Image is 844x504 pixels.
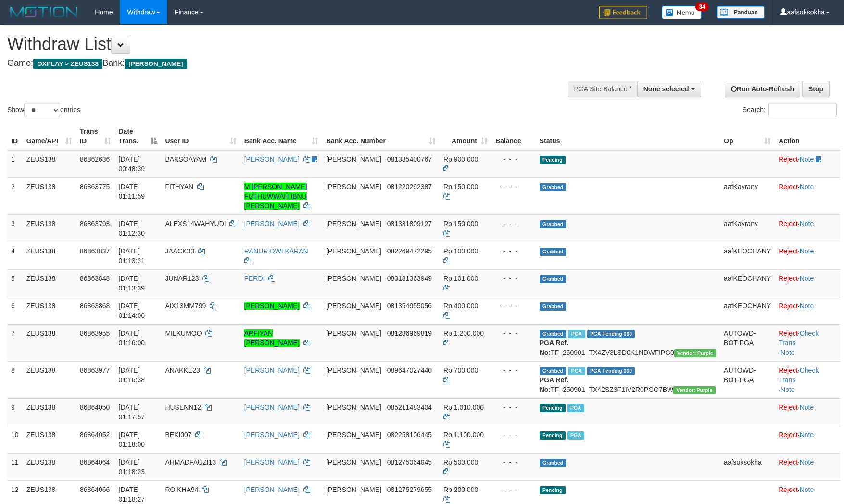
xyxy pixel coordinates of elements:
[443,220,478,227] span: Rp 150.000
[720,324,775,361] td: AUTOWD-BOT-PGA
[7,297,23,324] td: 6
[244,247,308,255] a: RANUR DWI KARAN
[775,324,840,361] td: · ·
[779,275,798,282] a: Reject
[80,458,110,466] span: 86864064
[495,274,532,283] div: - - -
[326,486,381,493] span: [PERSON_NAME]
[165,403,201,411] span: HUSENN12
[775,123,840,150] th: Action
[387,403,432,411] span: Copy 085211483404 to clipboard
[800,458,814,466] a: Note
[800,183,814,190] a: Note
[567,404,584,412] span: Marked by aaftrukkakada
[7,150,23,178] td: 1
[7,269,23,297] td: 5
[244,329,300,347] a: ARFIYAN [PERSON_NAME]
[800,486,814,493] a: Note
[7,214,23,242] td: 3
[536,324,720,361] td: TF_250901_TX4ZV3LSD0K1NDWFIPG0
[7,177,23,214] td: 2
[119,220,145,237] span: [DATE] 01:12:30
[495,328,532,338] div: - - -
[540,330,567,338] span: Grabbed
[800,247,814,255] a: Note
[775,214,840,242] td: ·
[119,183,145,200] span: [DATE] 01:11:59
[800,155,814,163] a: Note
[720,453,775,480] td: aafsoksokha
[540,431,566,440] span: Pending
[443,302,478,310] span: Rp 400.000
[781,386,795,393] a: Note
[119,366,145,384] span: [DATE] 01:16:38
[326,366,381,374] span: [PERSON_NAME]
[23,297,76,324] td: ZEUS138
[7,5,80,19] img: MOTION_logo.png
[80,329,110,337] span: 86863955
[720,177,775,214] td: aafKayrany
[244,431,300,439] a: [PERSON_NAME]
[80,486,110,493] span: 86864066
[491,123,536,150] th: Balance
[775,177,840,214] td: ·
[779,247,798,255] a: Reject
[119,458,145,476] span: [DATE] 01:18:23
[674,349,716,357] span: Vendor URL: https://trx4.1velocity.biz
[7,398,23,426] td: 9
[165,458,216,466] span: AHMADFAUZI13
[800,220,814,227] a: Note
[7,324,23,361] td: 7
[775,242,840,269] td: ·
[743,103,837,117] label: Search:
[322,123,440,150] th: Bank Acc. Number: activate to sort column ascending
[165,220,226,227] span: ALEXS14WAHYUDI
[326,403,381,411] span: [PERSON_NAME]
[568,81,637,97] div: PGA Site Balance /
[387,155,432,163] span: Copy 081335400767 to clipboard
[779,431,798,439] a: Reject
[7,453,23,480] td: 11
[443,458,478,466] span: Rp 500.000
[326,275,381,282] span: [PERSON_NAME]
[23,324,76,361] td: ZEUS138
[23,453,76,480] td: ZEUS138
[387,486,432,493] span: Copy 081275279655 to clipboard
[165,155,206,163] span: BAKSOAYAM
[161,123,240,150] th: User ID: activate to sort column ascending
[643,85,689,93] span: None selected
[673,386,715,394] span: Vendor URL: https://trx4.1velocity.biz
[119,329,145,347] span: [DATE] 01:16:00
[779,220,798,227] a: Reject
[540,404,566,412] span: Pending
[244,366,300,374] a: [PERSON_NAME]
[23,150,76,178] td: ZEUS138
[33,59,102,69] span: OXPLAY > ZEUS138
[775,150,840,178] td: ·
[23,214,76,242] td: ZEUS138
[781,349,795,356] a: Note
[495,403,532,412] div: - - -
[800,431,814,439] a: Note
[779,366,798,374] a: Reject
[540,220,567,228] span: Grabbed
[244,403,300,411] a: [PERSON_NAME]
[80,403,110,411] span: 86864050
[443,403,484,411] span: Rp 1.010.000
[662,6,702,19] img: Button%20Memo.svg
[800,275,814,282] a: Note
[568,330,585,338] span: Marked by aaftrukkakada
[775,361,840,398] td: · ·
[775,269,840,297] td: ·
[802,81,830,97] a: Stop
[495,457,532,467] div: - - -
[387,247,432,255] span: Copy 082269472295 to clipboard
[779,155,798,163] a: Reject
[779,403,798,411] a: Reject
[76,123,114,150] th: Trans ID: activate to sort column ascending
[440,123,491,150] th: Amount: activate to sort column ascending
[717,6,765,19] img: panduan.png
[387,275,432,282] span: Copy 083181363949 to clipboard
[540,367,567,375] span: Grabbed
[326,458,381,466] span: [PERSON_NAME]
